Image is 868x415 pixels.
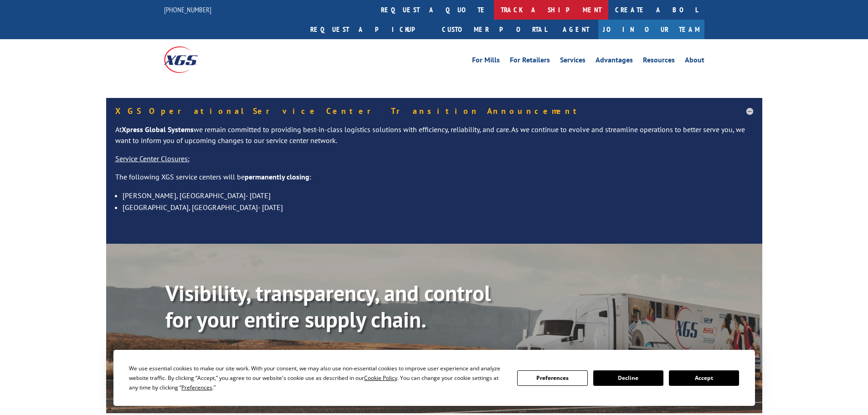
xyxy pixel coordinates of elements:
[598,20,704,39] a: Join Our Team
[517,370,587,386] button: Preferences
[181,384,212,391] span: Preferences
[560,56,586,67] a: Services
[596,56,633,67] a: Advantages
[685,56,704,67] a: About
[472,56,500,67] a: For Mills
[115,154,190,163] u: Service Center Closures:
[129,364,506,392] div: We use essential cookies to make our site work. With your consent, we may also use non-essential ...
[164,5,211,14] a: [PHONE_NUMBER]
[303,20,435,39] a: Request a pickup
[115,107,753,115] h5: XGS Operational Service Center Transition Announcement
[510,56,550,67] a: For Retailers
[122,125,194,134] strong: Xpress Global Systems
[364,374,397,382] span: Cookie Policy
[115,124,753,154] p: At we remain committed to providing best-in-class logistics solutions with efficiency, reliabilit...
[245,172,309,181] strong: permanently closing
[554,20,598,39] a: Agent
[593,370,663,386] button: Decline
[113,350,755,406] div: Cookie Consent Prompt
[669,370,739,386] button: Accept
[643,56,675,67] a: Resources
[435,20,554,39] a: Customer Portal
[165,279,491,333] b: Visibility, transparency, and control for your entire supply chain.
[115,172,753,190] p: The following XGS service centers will be :
[123,201,753,213] li: [GEOGRAPHIC_DATA], [GEOGRAPHIC_DATA]- [DATE]
[123,190,753,201] li: [PERSON_NAME], [GEOGRAPHIC_DATA]- [DATE]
